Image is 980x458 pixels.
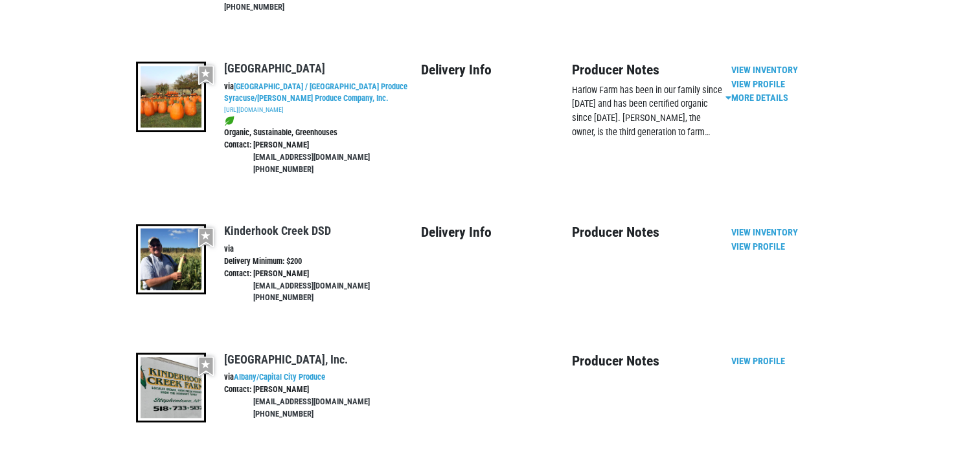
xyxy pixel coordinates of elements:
a: Albany/Capital City Produce [234,372,325,382]
h4: Delivery Info [421,61,572,78]
a: [EMAIL_ADDRESS][DOMAIN_NAME] [253,152,370,162]
a: [GEOGRAPHIC_DATA], Inc. [224,353,348,366]
a: [PHONE_NUMBER] [224,2,284,12]
a: [PHONE_NUMBER] [253,164,313,174]
div: via [224,61,421,177]
a: [URL][DOMAIN_NAME] [224,106,284,113]
a: [PHONE_NUMBER] [253,409,313,419]
p: [PERSON_NAME] [253,268,370,280]
a: View Profile [731,356,785,367]
p: Contact: [224,384,253,410]
div: Organic, Sustainable, Greenhouses [224,114,421,139]
img: leaf-e5c59151409436ccce96b2ca1b28e03c.png [224,116,234,126]
p: Contact: [224,139,253,166]
a: View Profile [731,79,785,90]
a: [GEOGRAPHIC_DATA] / [GEOGRAPHIC_DATA] Produce [234,82,407,91]
h4: Producer Notes [572,353,723,369]
li: Delivery Minimum: $200 [224,256,421,268]
div: via [224,353,421,422]
img: thumbnail-b72b2150c9898525d140856adc98d0b3.jpg [136,353,207,423]
p: Contact: [224,268,253,294]
img: thumbnail-f6163fe80f27da2d7a6380e4f6a737c2.jpg [136,61,207,132]
img: thumbnail-090b6f636918ed6916eef32b8074a337.jpg [136,224,207,294]
a: View Inventory [731,227,798,238]
p: [PERSON_NAME] [253,139,370,151]
h4: Producer Notes [572,224,723,241]
div: via [224,224,421,305]
a: [EMAIL_ADDRESS][DOMAIN_NAME] [253,281,370,290]
p: [PERSON_NAME] [253,384,370,396]
h4: Delivery Info [421,224,572,241]
a: View Inventory [731,65,798,76]
a: [PHONE_NUMBER] [253,292,313,302]
a: Kinderhook Creek DSD [224,224,331,237]
a: [EMAIL_ADDRESS][DOMAIN_NAME] [253,397,370,406]
a: [GEOGRAPHIC_DATA] [224,61,325,75]
div: Harlow Farm has been in our family since [DATE] and has been certified organic since [DATE]. [PER... [572,83,723,139]
a: View Profile [731,241,785,252]
span: … [705,127,711,138]
a: More Details [724,93,788,104]
h4: Producer Notes [572,61,723,78]
a: Syracuse/[PERSON_NAME] Produce Company, Inc. [224,93,389,103]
